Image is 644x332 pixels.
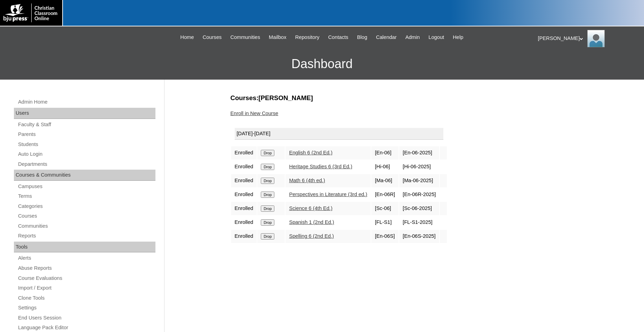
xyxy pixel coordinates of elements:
h3: Dashboard [3,48,641,80]
span: Courses [203,33,222,41]
a: Campuses [17,182,155,191]
a: Spanish 1 (2nd Ed.) [289,219,334,225]
a: Courses [199,33,225,41]
td: [En-06R] [371,188,399,201]
a: Clone Tools [17,294,155,302]
input: Drop [261,192,274,198]
input: Drop [261,205,274,212]
a: Auto Login [17,150,155,159]
td: [Ma-06] [371,174,399,187]
td: Enrolled [231,160,257,173]
a: Home [177,33,198,41]
input: Drop [261,233,274,240]
a: Admin Home [17,98,155,106]
a: Perspectives in Literature (3rd ed.) [289,192,367,197]
span: Logout [428,33,444,41]
div: [PERSON_NAME] [538,30,637,47]
a: Mailbox [265,33,290,41]
td: Enrolled [231,146,257,160]
a: Abuse Reports [17,264,155,273]
td: [Hi-06-2025] [399,160,439,173]
td: [Ma-06-2025] [399,174,439,187]
div: Tools [14,242,155,253]
a: Logout [425,33,448,41]
td: [En-06-2025] [399,146,439,160]
a: Contacts [325,33,352,41]
a: Help [449,33,467,41]
a: Courses [17,212,155,220]
td: Enrolled [231,174,257,187]
a: Communities [227,33,264,41]
input: Drop [261,164,274,170]
td: Enrolled [231,202,257,215]
img: logo-white.png [3,3,59,22]
span: Home [180,33,194,41]
div: Courses & Communities [14,170,155,181]
td: [Sc-06-2025] [399,202,439,215]
td: [Sc-06] [371,202,399,215]
a: Language Pack Editor [17,323,155,332]
a: Math 6 (4th ed.) [289,178,325,183]
a: Parents [17,130,155,139]
div: Users [14,108,155,119]
td: [En-06S] [371,230,399,243]
a: Reports [17,232,155,240]
a: Course Evaluations [17,274,155,283]
a: Heritage Studies 6 (3rd Ed.) [289,164,352,169]
input: Drop [261,219,274,226]
td: [En-06R-2025] [399,188,439,201]
span: Calendar [376,33,396,41]
a: Spelling 6 (2nd Ed.) [289,233,334,239]
td: Enrolled [231,188,257,201]
span: Communities [230,33,260,41]
input: Drop [261,178,274,184]
a: Students [17,140,155,149]
a: Settings [17,303,155,312]
a: Alerts [17,254,155,262]
a: Admin [402,33,424,41]
a: Terms [17,192,155,201]
span: Help [453,33,463,41]
a: End Users Session [17,314,155,322]
span: Contacts [328,33,348,41]
a: Enroll in New Course [231,111,279,116]
td: [FL-S1] [371,216,399,229]
h3: Courses:[PERSON_NAME] [231,94,575,103]
a: Blog [354,33,371,41]
span: Repository [295,33,320,41]
input: Drop [261,150,274,156]
a: Calendar [372,33,400,41]
td: [Hi-06] [371,160,399,173]
a: Science 6 (4th Ed.) [289,205,332,211]
a: Import / Export [17,284,155,292]
td: [FL-S1-2025] [399,216,439,229]
td: Enrolled [231,216,257,229]
div: [DATE]-[DATE] [235,128,444,140]
a: Faculty & Staff [17,120,155,129]
a: Categories [17,202,155,211]
a: English 6 (2nd Ed.) [289,150,332,155]
img: Jonelle Rodriguez [587,30,605,47]
span: Admin [405,33,420,41]
span: Blog [357,33,367,41]
a: Departments [17,160,155,169]
td: [En-06] [371,146,399,160]
td: [En-06S-2025] [399,230,439,243]
a: Repository [292,33,323,41]
span: Mailbox [269,33,287,41]
td: Enrolled [231,230,257,243]
a: Communities [17,222,155,230]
